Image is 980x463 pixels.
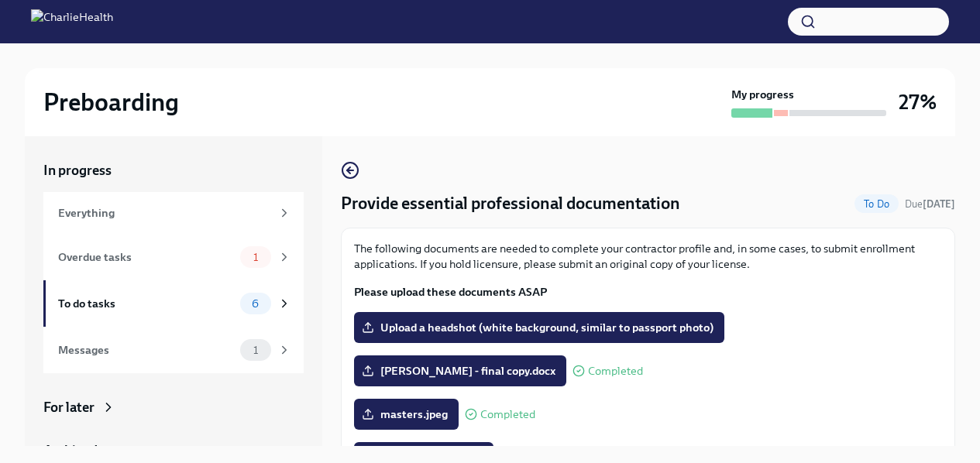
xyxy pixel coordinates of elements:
span: To Do [854,198,899,210]
a: For later [43,398,304,417]
h4: Provide essential professional documentation [341,192,680,215]
h3: 27% [899,88,937,116]
div: For later [43,398,95,417]
a: Messages1 [43,327,304,373]
span: Completed [588,365,643,377]
div: Overdue tasks [58,249,234,266]
span: Due [905,198,955,210]
a: To do tasks6 [43,280,304,327]
strong: Please upload these documents ASAP [354,285,547,299]
div: Everything [58,204,271,221]
strong: [DATE] [923,198,955,210]
span: September 8th, 2025 08:00 [905,197,955,211]
span: Upload a headshot (white background, similar to passport photo) [365,320,714,335]
strong: My progress [731,87,794,102]
p: The following documents are needed to complete your contractor profile and, in some cases, to sub... [354,241,942,272]
h2: Preboarding [43,87,179,118]
div: To do tasks [58,295,234,312]
span: 1 [244,345,267,356]
span: 1 [244,252,267,263]
a: Overdue tasks1 [43,234,304,280]
div: Messages [58,341,234,358]
span: Completed [480,409,535,420]
a: In progress [43,161,304,180]
span: [PERSON_NAME] - final copy.docx [365,363,555,379]
span: masters.jpeg [365,406,448,422]
img: CharlieHealth [31,9,113,34]
span: 6 [242,298,268,310]
label: masters.jpeg [354,399,459,430]
a: Archived [43,441,304,460]
label: [PERSON_NAME] - final copy.docx [354,355,566,386]
label: Upload a headshot (white background, similar to passport photo) [354,312,724,343]
a: Everything [43,192,304,234]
